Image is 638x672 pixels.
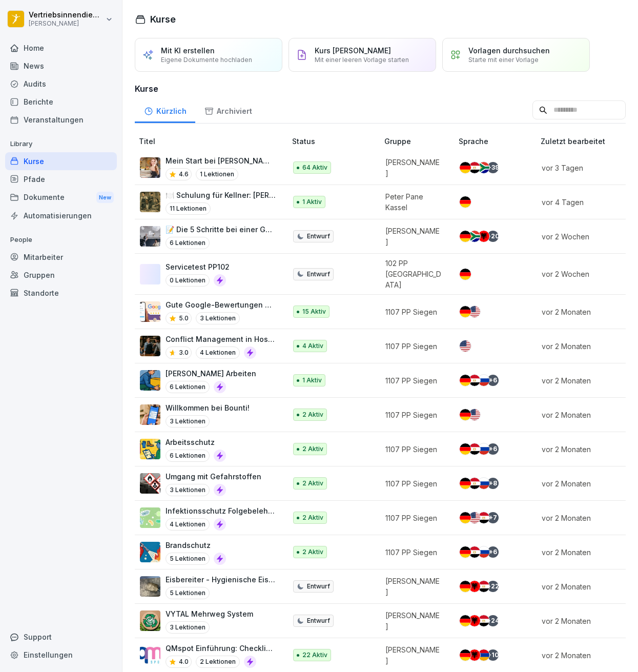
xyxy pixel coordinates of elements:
div: Archiviert [195,97,261,123]
p: 1 Aktiv [302,197,322,207]
p: 3.0 [179,348,189,357]
p: [PERSON_NAME] Arbeiten [166,368,256,379]
div: + 10 [487,649,499,661]
img: eg.svg [478,581,489,592]
img: gnjlwrpl8uaybixiyttpzs6h.png [140,576,160,597]
div: Pfade [5,170,117,188]
p: VYTAL Mehrweg System [166,608,253,619]
p: 3 Lektionen [196,312,240,324]
img: us.svg [469,512,480,523]
img: al.svg [478,231,489,242]
p: Conflict Management in Hospitality [166,334,276,344]
img: de.svg [460,615,471,626]
a: Gruppen [5,266,117,284]
img: ru.svg [478,478,489,489]
div: + 6 [487,375,499,386]
img: ro33qf0i8ndaw7nkfv0stvse.png [140,473,160,494]
p: 4 Lektionen [196,347,240,359]
p: Kurs [PERSON_NAME] [315,46,391,55]
img: eg.svg [478,615,489,626]
div: + 39 [487,162,499,173]
p: 1107 PP Siegen [385,444,442,455]
p: Arbeitsschutz [166,437,226,447]
a: Standorte [5,284,117,302]
p: Infektionsschutz Folgebelehrung (nach §43 IfSG) [166,505,276,516]
a: Einstellungen [5,646,117,664]
a: Kurse [5,152,117,170]
p: Vorlagen durchsuchen [468,46,550,55]
a: Mitarbeiter [5,248,117,266]
p: 1107 PP Siegen [385,478,442,489]
p: 2 Aktiv [302,444,323,454]
img: al.svg [469,649,480,661]
p: Gruppe [384,136,455,147]
img: iwscqm9zjbdjlq9atufjsuwv.png [140,301,160,322]
p: Mein Start bei [PERSON_NAME] - Personalfragebogen [166,155,276,166]
img: de.svg [460,478,471,489]
p: Entwurf [307,270,330,279]
p: 3 Lektionen [166,415,210,427]
img: de.svg [460,443,471,455]
div: Dokumente [5,188,117,207]
p: Mit einer leeren Vorlage starten [315,56,409,64]
p: Willkommen bei Bounti! [166,402,250,413]
img: de.svg [460,231,471,242]
img: al.svg [469,615,480,626]
p: Entwurf [307,582,330,591]
p: 6 Lektionen [166,237,210,249]
p: 1107 PP Siegen [385,547,442,558]
img: rsy9vu330m0sw5op77geq2rv.png [140,645,160,665]
p: 64 Aktiv [302,163,327,172]
p: 1 Aktiv [302,376,322,385]
img: ru.svg [478,375,489,386]
p: Sprache [459,136,537,147]
p: 2 Aktiv [302,513,323,522]
p: 1107 PP Siegen [385,513,442,523]
img: bgsrfyvhdm6180ponve2jajk.png [140,439,160,459]
div: + 7 [487,512,499,523]
img: b0iy7e1gfawqjs4nezxuanzk.png [140,542,160,562]
p: 4.6 [179,170,189,179]
p: [PERSON_NAME] [29,20,104,27]
a: DokumenteNew [5,188,117,207]
p: [PERSON_NAME] [385,576,442,597]
img: eg.svg [469,162,480,173]
img: de.svg [460,409,471,420]
p: 📝 Die 5 Schritte bei einer Gästereklamation [166,224,276,235]
img: oxsac4sd6q4ntjxav4mftrwt.png [140,226,160,247]
img: us.svg [460,340,471,352]
img: de.svg [460,196,471,208]
p: People [5,232,117,248]
p: 1107 PP Siegen [385,410,442,420]
p: Eisbereiter - Hygienische Eisentnahme und tägliche Reinigung [166,574,276,585]
p: [PERSON_NAME] [385,226,442,247]
img: ns5fm27uu5em6705ixom0yjt.png [140,370,160,391]
img: ru.svg [478,546,489,558]
div: Berichte [5,93,117,111]
p: Mit KI erstellen [161,46,215,55]
div: Automatisierungen [5,207,117,225]
a: Home [5,39,117,57]
img: c6pxyn0tmrqwj4a1jbcqb86l.png [140,192,160,212]
p: Brandschutz [166,540,226,551]
p: [PERSON_NAME] [385,644,442,666]
a: Kürzlich [135,97,195,123]
img: us.svg [469,409,480,420]
p: 0 Lektionen [166,274,210,287]
p: Gute Google-Bewertungen erhalten 🌟 [166,299,276,310]
a: News [5,57,117,75]
div: Audits [5,75,117,93]
p: Vertriebsinnendienst [29,11,104,19]
img: de.svg [460,306,471,317]
p: 11 Lektionen [166,202,211,215]
h3: Kurse [135,83,626,95]
img: am.svg [478,649,489,661]
img: eg.svg [469,443,480,455]
img: xh3bnih80d1pxcetv9zsuevg.png [140,404,160,425]
p: 1107 PP Siegen [385,375,442,386]
div: + 24 [487,615,499,626]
